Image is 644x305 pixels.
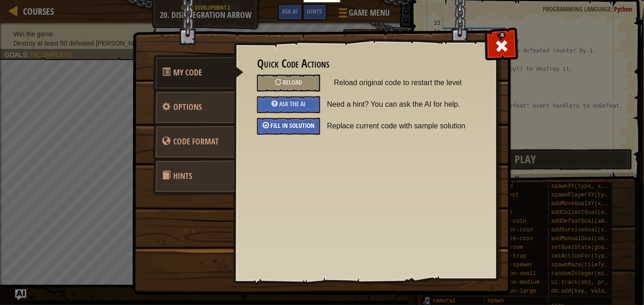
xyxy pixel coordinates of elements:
[270,121,315,130] span: Fill in solution
[173,101,202,113] span: Configure settings
[173,170,192,182] span: Hints
[257,96,320,113] div: Ask the AI
[153,55,244,91] a: My Code
[334,75,474,91] span: Reload original code to restart the level
[280,99,306,108] span: Ask the AI
[283,78,302,86] span: Reload
[153,89,235,125] a: Options
[257,75,320,92] div: Reload original code to restart the level
[153,124,235,160] a: Code Format
[257,118,320,135] div: Fill in solution
[173,67,202,78] span: Quick Code Actions
[173,136,219,147] span: game_menu.change_language_caption
[257,58,474,70] h3: Quick Code Actions
[327,96,481,113] span: Need a hint? You can ask the AI for help.
[327,118,481,134] span: Replace current code with sample solution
